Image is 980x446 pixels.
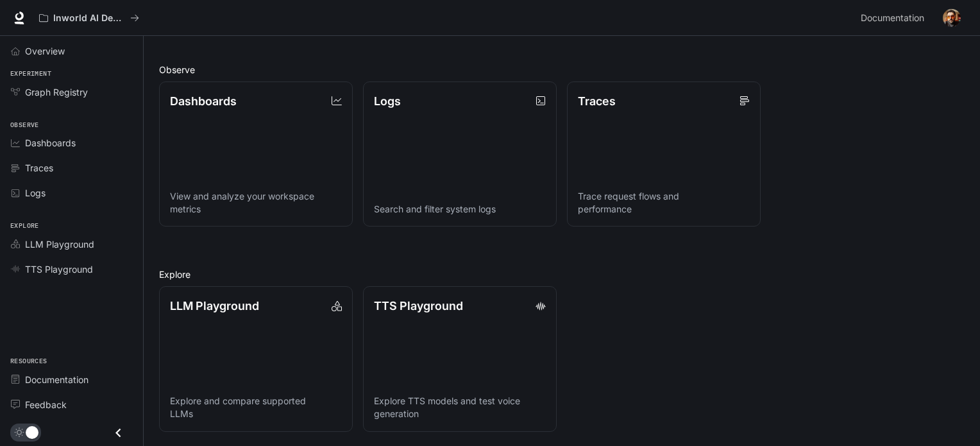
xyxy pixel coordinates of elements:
a: Documentation [856,5,934,31]
p: View and analyze your workspace metrics [170,190,342,216]
span: Dark mode toggle [26,425,38,439]
span: Dashboards [25,136,76,150]
a: TracesTrace request flows and performance [567,81,761,227]
a: Logs [5,182,138,204]
button: Close drawer [104,420,133,446]
span: LLM Playground [25,237,94,251]
img: User avatar [943,9,961,27]
a: Feedback [5,393,138,416]
p: Explore and compare supported LLMs [170,395,342,420]
span: Documentation [25,373,89,386]
a: Dashboards [5,132,138,154]
span: TTS Playground [25,262,93,276]
p: Trace request flows and performance [578,190,750,216]
span: Overview [25,44,65,58]
button: All workspaces [33,5,145,31]
button: User avatar [939,5,965,31]
a: TTS Playground [5,258,138,280]
p: Traces [578,92,616,110]
span: Documentation [861,10,924,26]
span: Traces [25,161,53,175]
p: Dashboards [170,92,237,110]
p: LLM Playground [170,297,259,314]
p: Explore TTS models and test voice generation [374,395,546,420]
span: Feedback [25,398,67,411]
a: Documentation [5,368,138,391]
a: Traces [5,157,138,179]
span: Logs [25,186,46,200]
p: TTS Playground [374,297,463,314]
p: Inworld AI Demos [53,13,125,24]
span: Graph Registry [25,85,88,99]
p: Search and filter system logs [374,203,546,216]
h2: Observe [159,63,965,76]
a: LogsSearch and filter system logs [363,81,557,227]
a: Graph Registry [5,81,138,103]
a: LLM PlaygroundExplore and compare supported LLMs [159,286,353,432]
a: DashboardsView and analyze your workspace metrics [159,81,353,227]
a: TTS PlaygroundExplore TTS models and test voice generation [363,286,557,432]
h2: Explore [159,268,965,281]
p: Logs [374,92,401,110]
a: Overview [5,40,138,62]
a: LLM Playground [5,233,138,255]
